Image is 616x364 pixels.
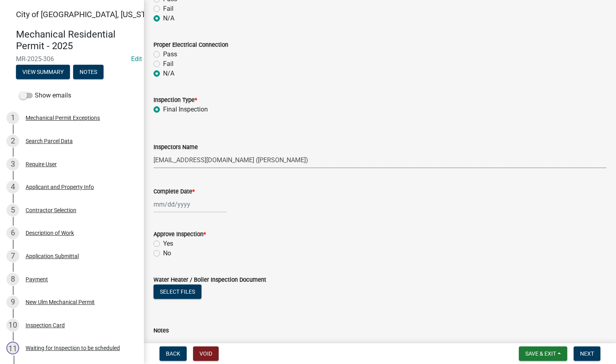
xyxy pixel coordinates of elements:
[6,250,19,263] div: 7
[26,253,79,259] div: Application Submittal
[6,181,19,193] div: 4
[163,14,174,23] label: N/A
[16,55,128,63] span: MR-2025-306
[16,29,138,52] h4: Mechanical Residential Permit - 2025
[26,115,100,121] div: Mechanical Permit Exceptions
[154,277,266,283] label: Water Heater / Boiler Inspection Document
[73,69,104,76] wm-modal-confirm: Notes
[154,196,227,213] input: mm/dd/yyyy
[73,65,104,79] button: Notes
[6,158,19,171] div: 3
[525,350,556,357] span: Save & Exit
[154,232,206,237] label: Approve Inspection
[6,342,19,354] div: 11
[163,105,208,114] label: Final Inspection
[26,345,120,351] div: Waiting for Inspection to be scheduled
[26,322,65,328] div: Inspection Card
[6,296,19,308] div: 9
[154,189,195,195] label: Complete Date
[26,276,48,282] div: Payment
[131,55,142,63] a: Edit
[6,111,19,124] div: 1
[154,97,197,103] label: Inspection Type
[159,346,187,361] button: Back
[26,207,76,213] div: Contractor Selection
[26,299,95,305] div: New Ulm Mechanical Permit
[26,184,94,190] div: Applicant and Property Info
[154,42,228,48] label: Proper Electrical Connection
[154,145,198,150] label: Inspectors Name
[16,69,70,76] wm-modal-confirm: Summary
[131,55,142,63] wm-modal-confirm: Edit Application Number
[154,328,169,334] label: Notes
[163,69,174,78] label: N/A
[163,4,173,14] label: Fail
[163,239,173,249] label: Yes
[6,135,19,147] div: 2
[163,59,173,69] label: Fail
[19,91,71,100] label: Show emails
[166,350,180,357] span: Back
[193,346,219,361] button: Void
[16,10,161,19] span: City of [GEOGRAPHIC_DATA], [US_STATE]
[26,230,74,236] div: Description of Work
[26,161,57,167] div: Require User
[16,65,70,79] button: View Summary
[6,273,19,286] div: 8
[26,138,73,144] div: Search Parcel Data
[163,249,171,258] label: No
[574,346,600,361] button: Next
[163,50,177,59] label: Pass
[6,227,19,239] div: 6
[6,204,19,217] div: 5
[519,346,567,361] button: Save & Exit
[154,284,201,299] button: Select files
[6,319,19,332] div: 10
[580,350,594,357] span: Next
